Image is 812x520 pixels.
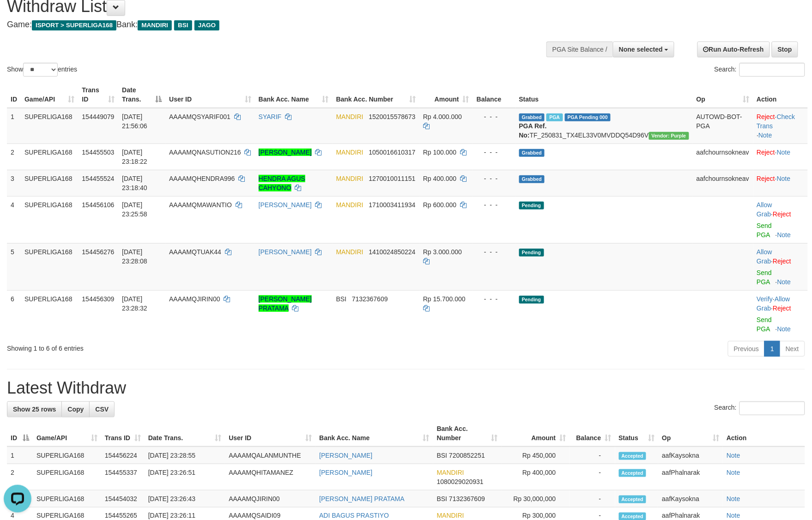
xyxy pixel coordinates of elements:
a: [PERSON_NAME] PRATAMA [259,295,312,312]
td: · [753,196,808,243]
td: aafKaysokna [658,490,723,508]
a: [PERSON_NAME] [259,201,312,209]
a: Note [777,175,791,182]
th: Amount: activate to sort column ascending [502,420,570,447]
span: Grabbed [519,114,545,121]
span: Rp 600.000 [423,201,456,209]
span: 154456276 [82,248,114,256]
td: [DATE] 23:26:51 [145,464,225,490]
th: Action [723,420,805,447]
div: - - - [477,148,512,157]
span: Copy 7132367609 to clipboard [449,495,485,502]
span: Accepted [619,452,647,460]
span: Copy 1080029020931 to clipboard [437,478,484,485]
th: Op: activate to sort column ascending [658,420,723,447]
span: 154456309 [82,295,114,303]
span: Pending [519,296,544,304]
label: Search: [715,401,805,415]
a: [PERSON_NAME] [259,248,312,256]
td: [DATE] 23:26:43 [145,490,225,508]
td: SUPERLIGA168 [21,243,78,290]
span: Accepted [619,496,647,503]
th: Trans ID: activate to sort column ascending [101,420,145,447]
span: 154449079 [82,113,114,120]
a: Send PGA [757,222,772,239]
td: Rp 30,000,000 [502,490,570,508]
a: Note [727,512,740,520]
span: Show 25 rows [13,406,56,413]
span: Accepted [619,469,647,477]
span: 154455524 [82,175,114,182]
input: Search: [739,401,805,415]
a: Previous [728,341,765,357]
a: Allow Grab [757,201,772,218]
b: PGA Ref. No: [519,122,547,139]
span: Vendor URL: https://trx4.1velocity.biz [649,132,689,140]
span: BSI [174,20,192,30]
a: Note [727,495,740,502]
span: Pending [519,249,544,257]
span: None selected [619,46,663,53]
th: ID [7,82,21,108]
a: Note [758,131,772,139]
td: AAAAMQJIRIN00 [225,490,315,508]
a: CSV [89,401,115,417]
button: None selected [613,42,674,57]
span: AAAAMQMAWANTIO [169,201,232,209]
td: Rp 400,000 [502,464,570,490]
th: Bank Acc. Number: activate to sort column ascending [433,420,502,447]
th: Date Trans.: activate to sort column ascending [145,420,225,447]
span: BSI [437,495,448,502]
label: Show entries [7,63,77,77]
td: aafchournsokneav [693,143,753,170]
a: Next [780,341,805,357]
td: SUPERLIGA168 [21,170,78,196]
span: AAAAMQHENDRA996 [169,175,235,182]
td: TF_250831_TX4EL33V0MVDDQ54D96V [515,108,693,144]
a: Verify [757,295,773,303]
td: aafPhalnarak [658,464,723,490]
span: ISPORT > SUPERLIGA168 [32,20,116,30]
a: Note [777,149,791,156]
a: Reject [773,305,792,312]
th: Bank Acc. Name: activate to sort column ascending [315,420,433,447]
span: Rp 400.000 [423,175,456,182]
td: SUPERLIGA168 [21,108,78,144]
td: 154454032 [101,490,145,508]
span: Copy 1410024850224 to clipboard [369,248,416,256]
span: MANDIRI [336,175,364,182]
td: SUPERLIGA168 [33,490,101,508]
span: [DATE] 23:28:08 [122,248,147,265]
span: Copy [67,406,84,413]
span: AAAAMQJIRIN00 [169,295,220,303]
th: Balance [473,82,515,108]
span: Pending [519,202,544,209]
a: Note [727,452,740,459]
a: [PERSON_NAME] [319,469,372,476]
span: 154455503 [82,149,114,156]
span: Copy 1710003411934 to clipboard [369,201,416,209]
td: [DATE] 23:28:55 [145,447,225,464]
span: BSI [336,295,347,303]
td: · [753,243,808,290]
span: Grabbed [519,149,545,157]
span: MANDIRI [336,201,364,209]
th: Balance: activate to sort column ascending [570,420,615,447]
div: - - - [477,294,512,304]
a: Note [727,469,740,476]
button: Open LiveChat chat widget [4,4,31,31]
td: SUPERLIGA168 [33,447,101,464]
td: AAAAMQHITAMANEZ [225,464,315,490]
td: - [570,447,615,464]
span: JAGO [194,20,219,30]
td: · [753,143,808,170]
a: Send PGA [757,316,772,333]
a: Note [777,231,791,239]
td: 5 [7,243,21,290]
span: AAAAMQTUAK44 [169,248,221,256]
span: PGA Pending [565,114,611,121]
a: Allow Grab [757,295,790,312]
th: User ID: activate to sort column ascending [225,420,315,447]
a: Reject [773,257,792,265]
span: Marked by aafchoeunmanni [546,114,563,121]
